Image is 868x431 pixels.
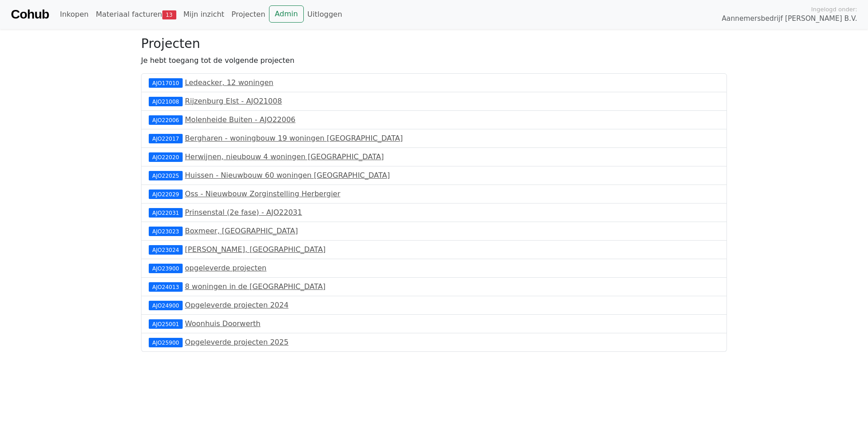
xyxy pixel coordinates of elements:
[185,115,295,124] a: Molenheide Buiten - AJO22006
[185,301,288,309] a: Opgeleverde projecten 2024
[185,134,403,142] a: Bergharen - woningbouw 19 woningen [GEOGRAPHIC_DATA]
[228,5,269,24] a: Projecten
[149,97,183,106] div: AJO21008
[185,189,340,198] a: Oss - Nieuwbouw Zorginstelling Herbergier
[185,245,325,254] a: [PERSON_NAME], [GEOGRAPHIC_DATA]
[269,5,304,23] a: Admin
[304,5,346,24] a: Uitloggen
[149,189,183,199] div: AJO22029
[149,152,183,161] div: AJO22020
[149,264,183,273] div: AJO23900
[185,338,288,346] a: Opgeleverde projecten 2025
[11,4,49,25] a: Cohub
[149,245,183,254] div: AJO23024
[162,10,176,19] span: 13
[149,338,183,347] div: AJO25900
[149,171,183,180] div: AJO22025
[722,14,857,24] span: Aannemersbedrijf [PERSON_NAME] B.V.
[149,208,183,217] div: AJO22031
[56,5,92,24] a: Inkopen
[141,36,727,52] h3: Projecten
[149,115,183,124] div: AJO22006
[185,319,260,328] a: Woonhuis Doorwerth
[185,227,298,235] a: Boxmeer, [GEOGRAPHIC_DATA]
[149,227,183,236] div: AJO23023
[92,5,180,24] a: Materiaal facturen13
[185,282,325,291] a: 8 woningen in de [GEOGRAPHIC_DATA]
[185,171,390,180] a: Huissen - Nieuwbouw 60 woningen [GEOGRAPHIC_DATA]
[185,208,302,217] a: Prinsenstal (2e fase) - AJO22031
[149,301,183,310] div: AJO24900
[811,5,857,14] span: Ingelogd onder:
[141,55,727,66] p: Je hebt toegang tot de volgende projecten
[149,282,183,291] div: AJO24013
[185,264,266,272] a: opgeleverde projecten
[149,319,183,328] div: AJO25001
[185,78,274,87] a: Ledeacker, 12 woningen
[149,134,183,143] div: AJO22017
[180,5,228,24] a: Mijn inzicht
[149,78,183,87] div: AJO17010
[185,152,384,161] a: Herwijnen, nieubouw 4 woningen [GEOGRAPHIC_DATA]
[185,97,282,105] a: Rijzenburg Elst - AJO21008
